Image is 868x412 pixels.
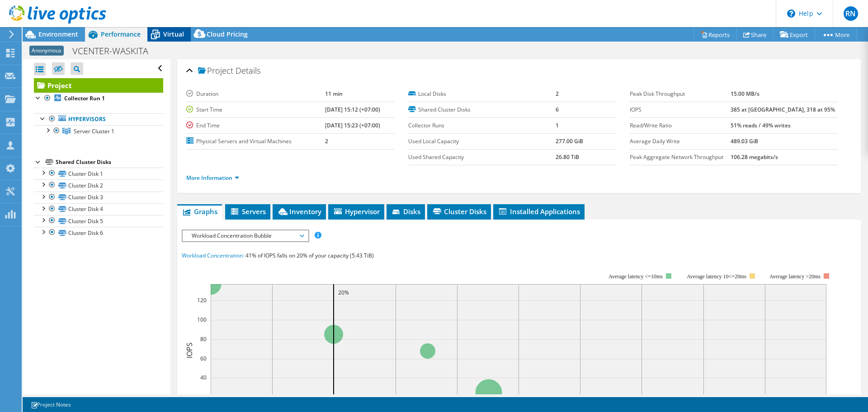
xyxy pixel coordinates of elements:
[787,9,795,18] svg: \n
[769,273,821,280] text: Average latency >20ms
[408,121,556,130] label: Collector Runs
[325,90,343,98] b: 11 min
[630,137,731,146] label: Average Daily Write
[64,94,105,102] b: Collector Run 1
[731,153,778,161] b: 106.28 megabits/s
[731,122,791,129] b: 51% reads / 49% writes
[197,296,207,304] text: 120
[773,28,815,42] a: Export
[498,207,580,216] span: Installed Applications
[325,106,380,113] b: [DATE] 15:12 (+07:00)
[34,203,163,215] a: Cluster Disk 4
[736,28,774,42] a: Share
[333,207,380,216] span: Hypervisor
[186,89,325,98] label: Duration
[731,137,758,145] b: 489.03 GiB
[630,153,731,162] label: Peak Aggregate Network Throughput
[200,355,207,362] text: 60
[408,105,556,114] label: Shared Cluster Disks
[391,207,420,216] span: Disks
[34,125,163,137] a: Server Cluster 1
[408,89,556,98] label: Local Disks
[186,121,325,130] label: End Time
[844,6,858,21] span: RN
[277,207,321,216] span: Inventory
[187,230,303,241] span: Workload Concentration Bubble
[236,65,260,76] span: Details
[408,137,556,146] label: Used Local Capacity
[198,66,233,75] span: Project
[56,157,163,168] div: Shared Cluster Disks
[29,46,64,56] span: Anonymous
[693,28,737,42] a: Reports
[630,89,731,98] label: Peak Disk Throughput
[34,78,163,93] a: Project
[556,153,579,161] b: 26.80 TiB
[101,30,141,38] span: Performance
[432,207,486,216] span: Cluster Disks
[556,106,559,113] b: 6
[245,252,374,259] span: 41% of IOPS falls on 20% of your capacity (5.43 TiB)
[815,28,857,42] a: More
[338,289,349,296] text: 20%
[74,127,114,135] span: Server Cluster 1
[38,30,78,38] span: Environment
[34,168,163,179] a: Cluster Disk 1
[186,137,325,146] label: Physical Servers and Virtual Machines
[34,93,163,104] a: Collector Run 1
[630,121,731,130] label: Read/Write Ratio
[186,174,239,182] a: More Information
[200,335,207,343] text: 80
[68,46,162,56] h1: VCENTER-WASKITA
[200,393,207,401] text: 20
[24,399,77,410] a: Project Notes
[182,207,217,216] span: Graphs
[731,90,759,98] b: 15.00 MB/s
[197,316,207,323] text: 100
[230,207,266,216] span: Servers
[34,227,163,239] a: Cluster Disk 6
[556,90,559,98] b: 2
[731,106,835,113] b: 385 at [GEOGRAPHIC_DATA], 318 at 95%
[200,374,207,381] text: 40
[34,179,163,191] a: Cluster Disk 2
[34,113,163,125] a: Hypervisors
[408,153,556,162] label: Used Shared Capacity
[186,105,325,114] label: Start Time
[630,105,731,114] label: IOPS
[556,137,583,145] b: 277.00 GiB
[163,30,184,38] span: Virtual
[325,122,380,129] b: [DATE] 15:23 (+07:00)
[184,342,194,358] text: IOPS
[325,137,328,145] b: 2
[34,215,163,227] a: Cluster Disk 5
[34,192,163,203] a: Cluster Disk 3
[609,273,663,280] tspan: Average latency <=10ms
[207,30,248,38] span: Cloud Pricing
[556,122,559,129] b: 1
[182,252,244,259] span: Workload Concentration:
[687,273,746,280] tspan: Average latency 10<=20ms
